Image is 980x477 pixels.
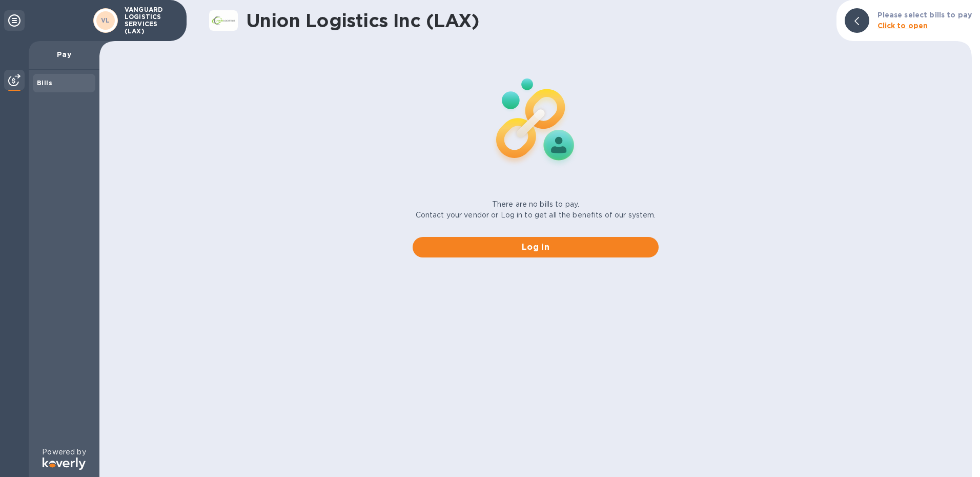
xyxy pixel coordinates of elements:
p: Powered by [42,447,86,458]
p: Pay [37,49,91,59]
b: Click to open [877,22,928,30]
button: Log in [413,237,659,257]
span: Log in [421,241,650,253]
b: Bills [37,79,52,87]
p: There are no bills to pay. Contact your vendor or Log in to get all the benefits of our system. [416,199,656,221]
b: Please select bills to pay [877,11,972,19]
p: VANGUARD LOGISTICS SERVICES (LAX) [125,6,176,35]
b: VL [101,16,110,24]
img: Logo [43,458,86,470]
h1: Union Logistics Inc (LAX) [246,10,828,31]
